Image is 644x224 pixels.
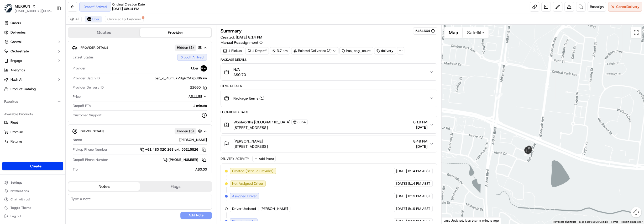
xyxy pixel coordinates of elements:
[553,220,576,224] button: Keyboard shortcuts
[68,16,82,22] button: All
[443,217,460,224] img: Google
[5,90,14,99] img: Ben Goodger
[463,27,489,38] button: Show satellite imagery
[2,97,63,106] div: Favorites
[221,40,258,45] span: Manual Reassignment
[339,47,373,54] div: has_bag_count
[233,144,268,149] span: [STREET_ADDRESS]
[30,163,41,169] span: Create
[236,35,262,40] span: [DATE] 8:14 PM
[608,2,642,12] button: CancelDelivery
[11,120,18,125] span: Fleet
[72,127,207,135] button: Driver DetailsHidden (5)
[616,4,640,9] span: Cancel Delivery
[221,116,437,133] button: Woolworths [GEOGRAPHIC_DATA]3354[STREET_ADDRESS]8:19 PM[DATE]
[73,113,102,118] span: Customer Support
[85,16,102,22] button: Uber
[245,47,269,54] div: 1 Dropoff
[11,214,21,218] span: Log out
[396,169,407,173] span: [DATE]
[232,219,255,224] span: Pickup Enroute
[443,217,460,224] a: Open this area in Google Maps (opens a new window)
[2,128,63,136] button: Promise
[408,206,430,211] span: 8:19 PM AEST
[396,206,407,211] span: [DATE]
[201,65,207,72] img: uber-new-logo.jpeg
[611,220,618,223] a: Terms (opens in new tab)
[11,87,36,91] span: Product Catalog
[221,40,263,45] button: Manual Reassignment
[2,196,63,203] button: Chat with us!
[221,47,244,54] div: 1 Pickup
[107,17,141,21] span: Canceled By Customer
[73,157,108,162] span: Dropoff Phone Number
[374,47,396,54] div: delivery
[11,40,22,44] span: Control
[3,115,42,124] a: 📗Knowledge Base
[155,76,207,81] span: bat_o_4LmLXVUgixOA7pBtKrXw
[11,30,25,35] span: Deliveries
[221,35,262,40] span: Created:
[408,194,430,199] span: 8:19 PM AEST
[621,220,642,223] a: Report a map error
[5,68,35,72] div: Past conversations
[11,58,22,63] span: Engage
[73,167,78,172] span: Tip
[233,72,246,77] span: A$0.70
[189,94,202,99] span: A$11.88
[81,129,104,133] span: Driver Details
[140,182,211,191] button: Flags
[11,181,22,185] span: Settings
[442,217,501,224] div: Last Updated: less than a minute ago
[221,64,437,80] button: N/AA$0.70
[631,207,641,217] button: Map camera controls
[4,130,61,134] a: Promise
[2,2,54,15] button: MILKRUNMILKRUN[EMAIL_ADDRESS][DOMAIN_NAME]
[5,118,9,122] div: 📗
[2,38,63,46] button: Control
[232,169,274,173] span: Created (Sent To Provider)
[233,125,308,130] span: [STREET_ADDRESS]
[93,103,207,108] div: 1 minute
[221,84,437,88] div: Items Details
[73,138,82,142] span: Name
[44,81,45,85] span: •
[444,27,463,38] button: Show street map
[52,130,64,134] span: Pylon
[16,95,43,100] span: [PERSON_NAME]
[221,90,437,107] button: Package Items (1)
[44,95,45,100] span: •
[112,7,139,11] span: [DATE] 08:14 PM
[232,194,257,199] span: Assigned Driver
[24,50,86,55] div: Start new chat
[5,5,16,16] img: Nash
[2,19,63,27] a: Orders
[73,94,81,99] span: Price
[80,167,207,172] div: A$0.00
[140,28,211,37] button: Provider
[396,194,407,199] span: [DATE]
[11,206,32,210] span: Toggle Theme
[252,156,276,162] button: Add Event
[2,179,63,186] button: Settings
[81,46,108,50] span: Provider Details
[72,43,207,52] button: Provider DetailsHidden (2)
[50,117,84,122] span: API Documentation
[408,219,430,224] span: 8:19 PM AEST
[15,9,52,13] button: [EMAIL_ADDRESS][DOMAIN_NAME]
[11,50,20,59] img: 8016278978528_b943e370aa5ada12b00a_72.png
[396,219,407,224] span: [DATE]
[73,66,86,71] span: Provider
[408,169,430,173] span: 8:14 PM AEST
[221,135,437,152] button: [PERSON_NAME][STREET_ADDRESS]8:49 PM[DATE]
[2,85,63,93] a: Product Catalog
[396,181,407,186] span: [DATE]
[297,120,306,124] span: 3354
[14,34,95,39] input: Got a question? Start typing here...
[579,220,608,223] span: Map data ©2025 Google
[163,157,207,163] a: [PHONE_NUMBER]
[105,16,144,22] button: Canceled By Customer
[112,2,145,7] span: Original Creation Date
